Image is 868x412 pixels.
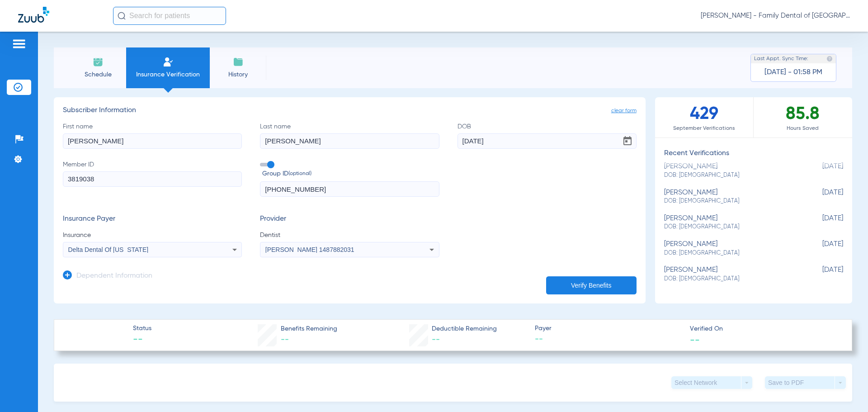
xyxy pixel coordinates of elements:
span: -- [690,335,700,344]
span: Delta Dental Of [US_STATE] [68,246,149,253]
button: Verify Benefits [546,276,637,294]
span: Schedule [76,70,119,79]
div: [PERSON_NAME] [664,240,798,257]
input: Last name [260,133,439,149]
button: Open calendar [618,132,637,150]
span: Verified On [690,324,837,334]
h3: Provider [260,215,439,224]
span: Dentist [260,231,439,240]
span: Last Appt. Sync Time: [754,54,808,63]
span: [DATE] [798,214,843,231]
label: Member ID [63,160,242,197]
h3: Subscriber Information [63,106,637,115]
div: [PERSON_NAME] [664,189,798,205]
span: DOB: [DEMOGRAPHIC_DATA] [664,275,798,283]
label: Last name [260,122,439,149]
span: Status [133,324,151,333]
span: clear form [611,106,637,115]
span: Payer [535,324,682,333]
span: [PERSON_NAME] - Family Dental of [GEOGRAPHIC_DATA] [701,11,850,20]
span: DOB: [DEMOGRAPHIC_DATA] [664,249,798,257]
span: Benefits Remaining [281,324,337,334]
label: First name [63,122,242,149]
span: [DATE] [798,189,843,205]
span: [PERSON_NAME] 1487882031 [265,246,354,253]
span: [DATE] [798,162,843,179]
span: History [217,70,259,79]
span: [DATE] [798,240,843,257]
div: 85.8 [754,97,852,137]
span: DOB: [DEMOGRAPHIC_DATA] [664,171,798,180]
span: Group ID [262,169,439,179]
span: September Verifications [655,124,753,133]
img: Schedule [93,57,104,67]
img: History [233,57,244,67]
span: -- [281,336,289,344]
img: Manual Insurance Verification [163,57,174,67]
input: First name [63,133,242,149]
div: [PERSON_NAME] [664,214,798,231]
div: 429 [655,97,754,137]
div: [PERSON_NAME] [664,266,798,283]
span: DOB: [DEMOGRAPHIC_DATA] [664,223,798,231]
img: last sync help info [826,56,833,62]
h3: Recent Verifications [655,149,852,158]
span: -- [133,334,151,346]
span: Insurance [63,231,242,240]
input: Member ID [63,171,242,187]
span: -- [535,334,682,345]
input: DOBOpen calendar [458,133,637,149]
div: [PERSON_NAME] [664,162,798,179]
input: Search for patients [113,7,226,25]
span: Insurance Verification [133,70,203,79]
label: DOB [458,122,637,149]
h3: Insurance Payer [63,215,242,224]
img: Search Icon [118,12,126,20]
small: (optional) [288,169,311,179]
span: Deductible Remaining [432,324,497,334]
span: DOB: [DEMOGRAPHIC_DATA] [664,197,798,205]
img: hamburger-icon [12,38,26,49]
span: [DATE] [798,266,843,283]
span: -- [432,336,440,344]
span: [DATE] - 01:58 PM [764,68,822,77]
img: Zuub Logo [18,7,49,23]
span: Hours Saved [754,124,852,133]
h3: Dependent Information [76,272,152,281]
